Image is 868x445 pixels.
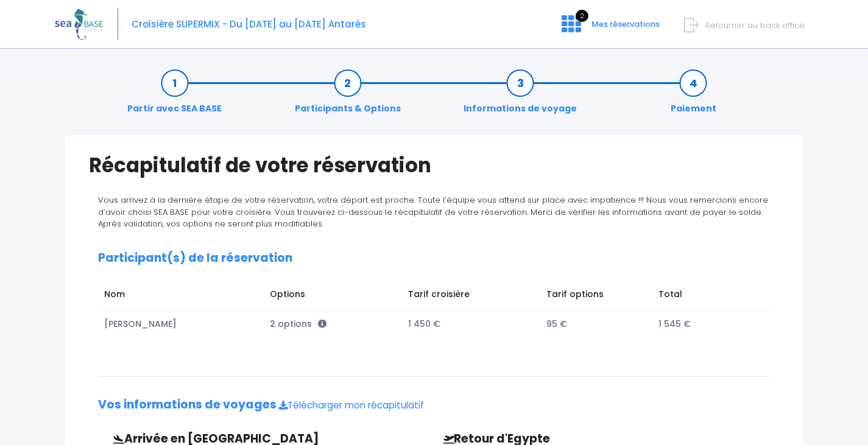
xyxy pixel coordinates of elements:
a: Paiement [665,77,722,115]
a: Télécharger mon récapitulatif [279,399,424,412]
a: Partir avec SEA BASE [121,77,228,115]
span: Vous arrivez à la dernière étape de votre réservation, votre départ est proche. Toute l’équipe vo... [98,194,768,230]
a: 2 Mes réservations [552,23,667,34]
td: 1 450 € [402,312,540,337]
td: Nom [98,282,264,311]
span: 2 options [270,318,326,330]
span: <p style='text-align:left; padding : 10px; padding-bottom:0; margin-bottom:10px'> - 2ème Pont sup... [318,318,326,330]
a: Informations de voyage [457,77,583,115]
td: Total [652,282,758,311]
span: Croisière SUPERMIX - Du [DATE] au [DATE] Antarès [132,18,366,30]
td: Options [264,282,402,311]
span: Mes réservations [591,18,660,30]
h2: Participant(s) de la réservation [98,251,770,265]
td: Tarif croisière [402,282,540,311]
td: [PERSON_NAME] [98,312,264,337]
td: 1 545 € [652,312,758,337]
td: Tarif options [540,282,652,311]
a: Retourner au back office [689,19,805,31]
span: Retourner au back office [705,19,805,31]
h1: Récapitulatif de votre réservation [89,153,779,177]
a: Participants & Options [289,77,407,115]
h2: Vos informations de voyages [98,398,770,412]
span: 2 [576,10,588,22]
td: 95 € [540,312,652,337]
